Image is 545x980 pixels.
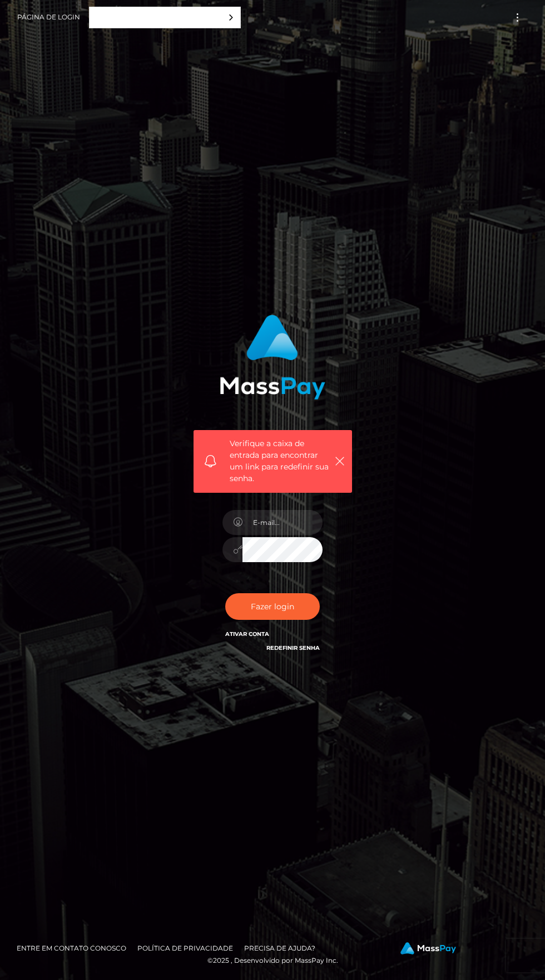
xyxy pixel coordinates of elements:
[225,593,320,620] button: Fazer login
[89,7,241,28] div: Language
[240,939,320,957] a: Precisa de ajuda?
[400,942,456,954] img: MassPay
[242,510,323,535] input: E-mail...
[266,644,320,651] a: Redefinir senha
[89,7,241,28] aside: Language selected: Português (Brasil)
[12,939,131,957] a: Entre em contato conosco
[90,7,240,28] a: Português ([GEOGRAPHIC_DATA])
[17,6,80,29] a: Página de login
[225,630,269,638] a: Ativar Conta
[133,939,237,957] a: Política de privacidade
[220,315,325,400] img: MassPay Login
[507,10,528,25] button: Toggle navigation
[8,942,537,967] div: © 2025 , Desenvolvido por MassPay Inc.
[230,438,329,484] span: Verifique a caixa de entrada para encontrar um link para redefinir sua senha.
